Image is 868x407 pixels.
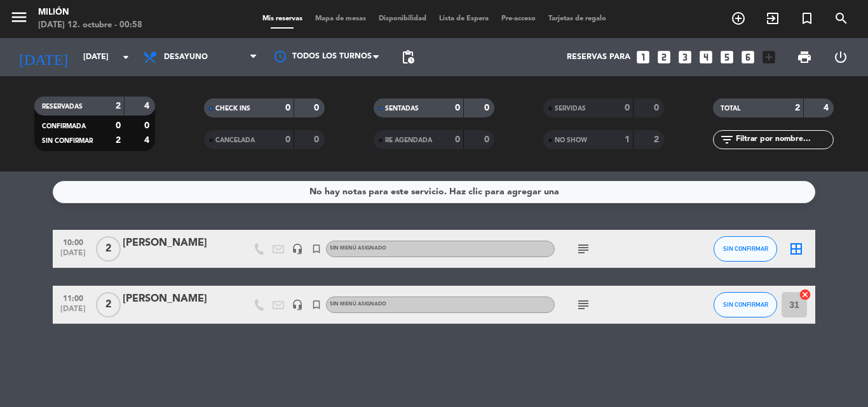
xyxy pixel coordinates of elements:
[433,15,495,22] span: Lista de Espera
[123,291,231,307] div: [PERSON_NAME]
[96,236,121,262] span: 2
[372,15,433,22] span: Disponibilidad
[625,135,630,144] strong: 1
[116,121,121,130] strong: 0
[555,105,586,112] span: SERVIDAS
[38,6,142,19] div: Milión
[576,297,591,312] i: subject
[719,49,735,65] i: looks_5
[455,103,460,112] strong: 0
[721,105,740,112] span: TOTAL
[314,135,322,144] strong: 0
[285,103,290,112] strong: 0
[542,15,613,22] span: Tarjetas de regalo
[42,103,83,110] span: RESERVADAS
[330,246,386,251] span: Sin menú asignado
[385,105,419,112] span: SENTADAS
[123,235,231,251] div: [PERSON_NAME]
[799,288,811,301] i: cancel
[495,15,542,22] span: Pre-acceso
[799,11,815,26] i: turned_in_not
[714,236,777,262] button: SIN CONFIRMAR
[42,123,86,130] span: CONFIRMADA
[698,49,714,65] i: looks_4
[654,103,661,112] strong: 0
[824,103,831,112] strong: 4
[735,133,833,147] input: Filtrar por nombre...
[330,302,386,307] span: Sin menú asignado
[309,15,372,22] span: Mapa de mesas
[567,53,630,62] span: Reservas para
[484,103,492,112] strong: 0
[795,103,800,112] strong: 2
[677,49,693,65] i: looks_3
[256,15,309,22] span: Mis reservas
[215,137,255,143] span: CANCELADA
[654,135,661,144] strong: 2
[576,241,591,257] i: subject
[164,53,208,62] span: Desayuno
[309,185,559,199] div: No hay notas para este servicio. Haz clic para agregar una
[144,121,152,130] strong: 0
[118,50,133,65] i: arrow_drop_down
[822,38,858,76] div: LOG OUT
[292,299,303,310] i: headset_mic
[555,137,587,143] span: NO SHOW
[144,102,152,110] strong: 4
[116,102,121,110] strong: 2
[10,43,77,71] i: [DATE]
[833,50,848,65] i: power_settings_new
[314,103,322,112] strong: 0
[765,11,780,26] i: exit_to_app
[719,132,735,147] i: filter_list
[57,290,89,305] span: 11:00
[292,243,303,255] i: headset_mic
[625,103,630,112] strong: 0
[740,49,756,65] i: looks_6
[834,11,849,26] i: search
[215,105,250,112] span: CHECK INS
[761,49,777,65] i: add_box
[789,241,804,257] i: border_all
[635,49,651,65] i: looks_one
[656,49,672,65] i: looks_two
[400,50,416,65] span: pending_actions
[484,135,492,144] strong: 0
[714,292,777,317] button: SIN CONFIRMAR
[42,138,93,144] span: SIN CONFIRMAR
[57,234,89,249] span: 10:00
[723,245,768,252] span: SIN CONFIRMAR
[385,137,432,143] span: RE AGENDADA
[57,305,89,319] span: [DATE]
[38,19,142,32] div: [DATE] 12. octubre - 00:58
[731,11,746,26] i: add_circle_outline
[285,135,290,144] strong: 0
[723,301,768,308] span: SIN CONFIRMAR
[311,299,322,310] i: turned_in_not
[797,50,812,65] span: print
[144,136,152,145] strong: 4
[455,135,460,144] strong: 0
[10,8,29,27] i: menu
[311,243,322,255] i: turned_in_not
[116,136,121,145] strong: 2
[57,249,89,264] span: [DATE]
[10,8,29,31] button: menu
[96,292,121,317] span: 2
